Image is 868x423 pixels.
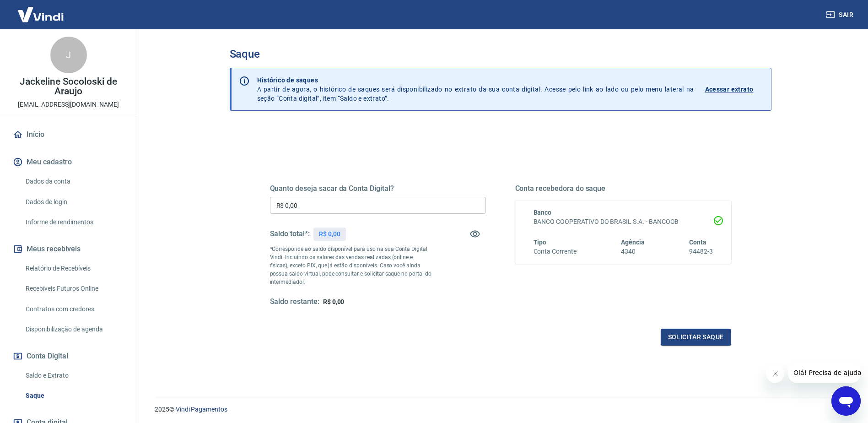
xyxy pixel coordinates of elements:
h6: 94482-3 [689,247,713,256]
a: Dados da conta [22,172,126,191]
img: Vindi [11,0,70,28]
a: Relatório de Recebíveis [22,259,126,278]
h5: Conta recebedora do saque [515,184,731,193]
span: R$ 0,00 [323,298,345,305]
a: Saldo e Extrato [22,366,126,385]
p: 2025 © [155,405,846,414]
a: Informe de rendimentos [22,213,126,232]
h5: Quanto deseja sacar da Conta Digital? [270,184,486,193]
button: Meu cadastro [11,152,126,172]
p: A partir de agora, o histórico de saques será disponibilizado no extrato da sua conta digital. Ac... [257,76,694,103]
button: Solicitar saque [661,329,731,346]
span: Conta [689,239,706,246]
p: *Corresponde ao saldo disponível para uso na sua Conta Digital Vindi. Incluindo os valores das ve... [270,245,432,286]
a: Início [11,125,126,145]
a: Dados de login [22,193,126,211]
p: R$ 0,00 [319,229,340,239]
h3: Saque [230,48,771,60]
a: Acessar extrato [705,76,764,103]
h5: Saldo restante: [270,297,319,307]
h6: 4340 [621,247,645,256]
h6: BANCO COOPERATIVO DO BRASIL S.A. - BANCOOB [534,217,713,227]
button: Conta Digital [11,346,126,366]
p: Histórico de saques [257,76,694,85]
div: J [50,37,87,73]
a: Vindi Pagamentos [176,406,227,413]
p: Acessar extrato [705,85,754,94]
a: Disponibilização de agenda [22,320,126,339]
h5: Saldo total*: [270,229,310,239]
span: Agência [621,239,645,246]
a: Saque [22,386,126,405]
span: Olá! Precisa de ajuda? [5,6,77,14]
iframe: Fechar mensagem [766,364,784,383]
span: Tipo [534,239,547,246]
a: Recebíveis Futuros Online [22,279,126,298]
h6: Conta Corrente [534,247,577,256]
p: [EMAIL_ADDRESS][DOMAIN_NAME] [18,100,119,109]
p: Jackeline Socoloski de Araujo [7,77,129,96]
button: Sair [824,6,857,23]
iframe: Mensagem da empresa [788,363,861,383]
button: Meus recebíveis [11,239,126,259]
a: Contratos com credores [22,300,126,319]
span: Banco [534,209,552,216]
iframe: Botão para abrir a janela de mensagens [831,386,861,416]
